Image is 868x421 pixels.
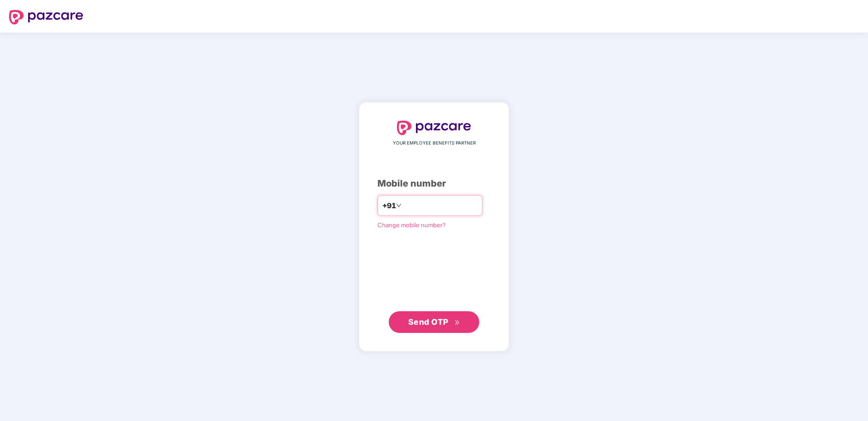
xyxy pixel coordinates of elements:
img: logo [397,121,471,135]
span: +91 [382,200,396,211]
span: down [396,203,401,208]
span: Send OTP [408,317,448,327]
span: YOUR EMPLOYEE BENEFITS PARTNER [393,140,476,147]
img: logo [9,10,83,24]
a: Change mobile number? [377,221,446,229]
div: Mobile number [377,177,491,191]
button: Send OTPdouble-right [389,311,479,333]
span: double-right [454,320,460,326]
